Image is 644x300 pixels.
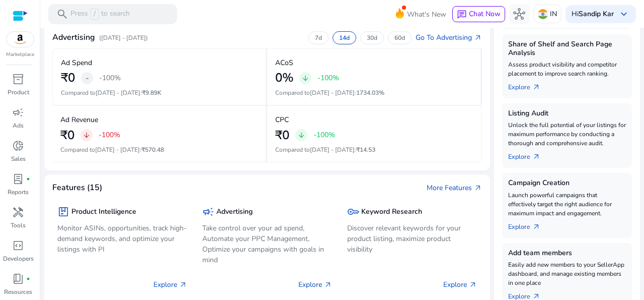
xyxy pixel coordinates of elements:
p: -100% [313,132,335,139]
p: Monitor ASINs, opportunities, track high-demand keywords, and optimize your listings with PI [57,223,187,255]
h5: Product Intelligence [71,208,136,216]
span: [DATE] - [DATE] [310,89,355,97]
img: amazon.svg [7,32,34,47]
h2: 0% [275,71,293,85]
h4: Features (15) [52,183,102,193]
p: -100% [317,75,339,82]
h5: Advertising [216,208,253,216]
p: -100% [99,132,120,139]
span: handyman [12,206,24,218]
h5: Campaign Creation [508,179,626,188]
p: 30d [367,34,377,42]
p: Compared to : [275,145,473,154]
a: Explorearrow_outward [508,148,548,162]
p: Reports [8,188,29,197]
p: Ads [13,121,24,130]
p: Press to search [70,9,130,20]
span: fiber_manual_record [26,277,30,281]
span: inventory_2 [12,73,24,85]
p: Product [8,88,29,97]
p: Sales [11,154,26,163]
a: Go To Advertisingarrow_outward [416,32,482,43]
p: Compared to : [61,88,258,97]
img: in.svg [538,9,548,19]
p: Tools [11,221,26,230]
span: campaign [12,106,24,118]
p: Explore [443,279,477,290]
p: 7d [315,34,322,42]
span: arrow_outward [324,281,332,289]
p: ACoS [275,57,293,68]
p: Launch powerful campaigns that effectively target the right audience for maximum impact and engag... [508,191,626,218]
span: / [90,9,99,20]
b: Sandip Kar [579,9,614,19]
p: Marketplace [6,51,34,58]
p: 60d [394,34,405,42]
p: 14d [339,34,350,42]
span: arrow_outward [474,34,482,42]
span: arrow_outward [469,281,477,289]
span: campaign [202,206,214,218]
span: chat [457,10,467,20]
span: key [347,206,359,218]
h4: Advertising [52,33,95,42]
span: lab_profile [12,173,24,185]
span: code_blocks [12,239,24,252]
span: fiber_manual_record [26,177,30,181]
h5: Share of Shelf and Search Page Analysis [508,40,626,57]
span: arrow_outward [179,281,187,289]
p: Easily add new members to your SellerApp dashboard, and manage existing members in one place [508,260,626,287]
p: Developers [3,254,34,263]
span: arrow_outward [532,153,540,161]
span: Chat Now [469,9,501,19]
span: book_4 [12,273,24,285]
span: arrow_downward [297,131,305,139]
h5: Keyword Research [361,208,422,216]
h5: Listing Audit [508,109,626,118]
span: [DATE] - [DATE] [96,89,140,97]
h5: Add team members [508,249,626,258]
span: ₹14.53 [356,146,375,154]
p: Compared to : [275,88,472,97]
span: 1734.03% [356,89,384,97]
span: keyboard_arrow_down [618,8,630,20]
h2: ₹0 [61,71,75,85]
a: Explorearrow_outward [508,218,548,232]
button: hub [509,4,529,24]
button: chatChat Now [452,6,505,22]
h2: ₹0 [275,128,289,143]
h2: ₹0 [60,128,74,143]
p: IN [550,5,557,23]
a: Explorearrow_outward [508,78,548,92]
p: Explore [298,279,332,290]
p: Ad Spend [61,57,92,68]
p: ([DATE] - [DATE]) [99,33,148,42]
span: package [57,206,69,218]
p: Assess product visibility and competitor placement to improve search ranking. [508,60,626,78]
span: ₹570.48 [141,146,164,154]
p: -100% [99,75,121,82]
span: arrow_outward [532,223,540,231]
span: [DATE] - [DATE] [95,146,140,154]
p: Compared to : [60,145,258,154]
span: What's New [407,6,446,23]
span: hub [513,8,525,20]
span: arrow_downward [301,74,309,82]
span: arrow_downward [83,131,91,139]
span: - [86,72,89,84]
p: Explore [153,279,187,290]
p: Take control over your ad spend, Automate your PPC Management, Optimize your campaigns with goals... [202,223,332,265]
p: CPC [275,114,289,125]
p: Unlock the full potential of your listings for maximum performance by conducting a thorough and c... [508,121,626,148]
a: More Featuresarrow_outward [427,183,482,193]
span: arrow_outward [474,184,482,192]
span: search [56,8,68,20]
span: donut_small [12,140,24,152]
span: ₹9.89K [142,89,162,97]
span: [DATE] - [DATE] [310,146,355,154]
span: arrow_outward [532,83,540,91]
p: Hi [572,11,614,18]
p: Discover relevant keywords for your product listing, maximize product visibility [347,223,477,255]
p: Ad Revenue [60,114,98,125]
p: Resources [4,287,32,296]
